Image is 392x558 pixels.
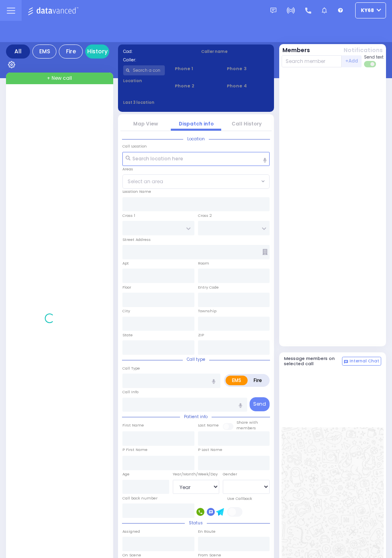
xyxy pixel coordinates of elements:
[198,261,209,266] label: Room
[122,389,138,395] label: Call Info
[185,520,207,526] span: Status
[198,308,216,314] label: Township
[6,44,30,59] div: All
[122,447,148,453] label: P First Name
[183,356,209,362] span: Call type
[122,366,140,371] label: Call Type
[364,54,384,60] span: Send text
[284,356,342,366] h5: Message members on selected call
[123,78,165,84] label: Location
[226,376,248,385] label: EMS
[227,496,252,501] label: Use Callback
[247,376,268,385] label: Fire
[344,46,383,55] button: Notifications
[262,249,268,255] span: Other building occupants
[198,552,221,558] label: From Scene
[198,529,216,534] label: En Route
[282,46,310,55] button: Members
[270,8,276,14] img: message.svg
[122,213,135,218] label: Cross 1
[342,357,381,366] button: Internal Chat
[128,178,163,185] span: Select an area
[122,237,151,243] label: Street Address
[175,83,217,89] span: Phone 2
[123,65,165,75] input: Search a contact
[133,120,158,127] a: Map View
[180,414,212,420] span: Patient info
[236,425,256,431] span: members
[179,120,214,127] a: Dispatch info
[122,166,133,172] label: Areas
[355,2,386,18] button: ky68
[227,83,269,89] span: Phone 4
[183,136,209,142] span: Location
[198,447,222,453] label: P Last Name
[47,75,72,82] span: + New call
[28,6,81,16] img: Logo
[123,99,196,105] label: Last 3 location
[123,49,191,55] label: Cad:
[198,213,212,218] label: Cross 2
[122,471,130,477] label: Age
[175,65,217,72] span: Phone 1
[282,55,342,67] input: Search member
[122,144,147,149] label: Call Location
[32,44,56,59] div: EMS
[198,423,219,428] label: Last Name
[122,332,133,338] label: State
[122,285,131,290] label: Floor
[122,189,151,194] label: Location Name
[122,308,130,314] label: City
[344,360,348,364] img: comment-alt.png
[364,60,377,68] label: Turn off text
[122,495,158,501] label: Call back number
[201,49,269,55] label: Caller name
[85,44,109,59] a: History
[122,261,129,266] label: Apt
[122,152,270,166] input: Search location here
[236,420,258,425] small: Share with
[227,65,269,72] span: Phone 3
[361,7,374,14] span: ky68
[122,423,144,428] label: First Name
[350,358,379,364] span: Internal Chat
[123,57,191,63] label: Caller:
[173,471,220,477] div: Year/Month/Week/Day
[223,471,237,477] label: Gender
[122,552,141,558] label: On Scene
[232,120,262,127] a: Call History
[250,397,270,411] button: Send
[198,332,204,338] label: ZIP
[198,285,219,290] label: Entry Code
[59,44,83,59] div: Fire
[122,529,140,534] label: Assigned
